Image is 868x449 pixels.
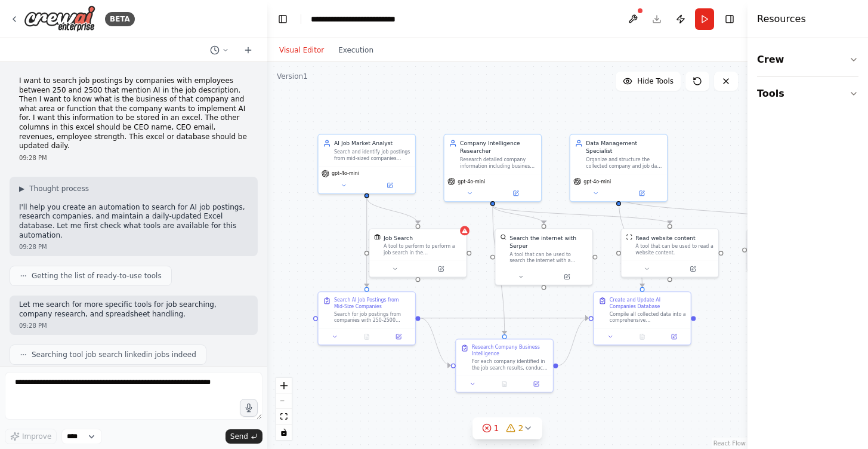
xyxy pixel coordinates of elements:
[489,205,508,334] g: Edge from 27ac99ee-2192-4275-abb5-870e94eec8f1 to c4149cbd-42fe-4a98-9928-831dfdcb41e0
[586,139,662,155] div: Data Management Specialist
[620,228,719,277] div: ScrapeWebsiteToolRead website contentA tool that can be used to read a website content.
[334,311,410,324] div: Search for job postings from companies with 250-2500 employees that mention AI, artificial intell...
[276,378,292,393] button: zoom in
[455,339,554,392] div: Research Company Business IntelligenceFor each company identified in the job search results, cond...
[635,234,695,242] div: Read website content
[558,314,589,369] g: Edge from c4149cbd-42fe-4a98-9928-831dfdcb41e0 to 9d50d089-35cc-4f23-8a39-0530f1dc448f
[671,264,715,273] button: Open in side panel
[458,179,485,185] span: gpt-4o-mini
[32,350,196,359] span: Searching tool job search linkedin jobs indeed
[274,11,291,27] button: Hide left sidebar
[460,139,536,155] div: Company Intelligence Researcher
[369,228,467,277] div: SerplyJobSearchToolJob SearchA tool to perform to perform a job search in the [GEOGRAPHIC_DATA] w...
[331,43,381,57] button: Execution
[610,311,686,324] div: Compile all collected data into a comprehensive spreadsheet/database with the following columns: ...
[29,184,89,193] span: Thought process
[240,399,258,417] button: Click to speak your automation idea
[384,234,413,242] div: Job Search
[363,198,370,287] g: Edge from 7fd46bbb-9134-41f3-a813-b6fc108611c6 to d6120ad4-f8f3-4e8b-9cc2-52c81ed38061
[19,203,248,240] p: I'll help you create an automation to search for AI job postings, research companies, and maintai...
[19,184,89,193] button: ▶Thought process
[5,429,57,444] button: Improve
[495,228,593,285] div: SerperDevToolSearch the internet with SerperA tool that can be used to search the internet with a...
[660,332,687,342] button: Open in side panel
[757,12,806,26] h4: Resources
[19,321,248,330] div: 09:28 PM
[19,300,248,319] p: Let me search for more specific tools for job searching, company research, and spreadsheet handling.
[421,314,451,369] g: Edge from d6120ad4-f8f3-4e8b-9cc2-52c81ed38061 to c4149cbd-42fe-4a98-9928-831dfdcb41e0
[626,234,633,241] img: ScrapeWebsiteTool
[443,134,542,202] div: Company Intelligence ResearcherResearch detailed company information including business model, CE...
[713,440,746,447] a: React Flow attribution
[509,234,588,250] div: Search the internet with Serper
[570,134,668,202] div: Data Management SpecialistOrganize and structure the collected company and job data into a compre...
[24,5,95,32] img: Logo
[635,244,713,256] div: A tool that can be used to read a website content.
[518,422,524,434] span: 2
[757,77,858,110] button: Tools
[317,134,416,194] div: AI Job Market AnalystSearch and identify job postings from mid-sized companies (250-2500 employee...
[385,332,412,342] button: Open in side panel
[32,271,162,281] span: Getting the list of ready-to-use tools
[226,429,262,444] button: Send
[334,297,410,309] div: Search AI Job Postings from Mid-Size Companies
[489,205,548,224] g: Edge from 27ac99ee-2192-4275-abb5-870e94eec8f1 to f2a66606-5b86-4dc3-81ce-a81dbc6a014b
[384,244,462,256] div: A tool to perform to perform a job search in the [GEOGRAPHIC_DATA] with a search_query.
[610,297,686,309] div: Create and Update AI Companies Database
[614,198,646,287] g: Edge from cf7bfd9a-7754-4af4-b4b3-6e154fa1c718 to 9d50d089-35cc-4f23-8a39-0530f1dc448f
[311,13,396,25] nav: breadcrumb
[637,76,674,86] span: Hide Tools
[367,181,412,190] button: Open in side panel
[19,242,248,251] div: 09:28 PM
[523,379,549,389] button: Open in side panel
[583,179,611,185] span: gpt-4o-mini
[272,43,331,57] button: Visual Editor
[472,417,543,439] button: 12
[721,11,738,27] button: Hide right sidebar
[19,76,248,151] p: I want to search job postings by companies with employees between 250 and 2500 that mention AI in...
[363,198,422,224] g: Edge from 7fd46bbb-9134-41f3-a813-b6fc108611c6 to d575f7f7-26b3-4504-ae56-4dab258b7718
[276,425,292,440] button: toggle interactivity
[494,422,499,434] span: 1
[19,184,24,193] span: ▶
[230,432,248,441] span: Send
[334,139,410,147] div: AI Job Market Analyst
[460,156,536,169] div: Research detailed company information including business model, CEO details, revenue, and employe...
[509,251,588,264] div: A tool that can be used to search the internet with a search_query. Supports different search typ...
[545,272,589,282] button: Open in side panel
[332,170,359,177] span: gpt-4o-mini
[239,43,258,57] button: Start a new chat
[419,264,464,273] button: Open in side panel
[626,332,659,342] button: No output available
[350,332,384,342] button: No output available
[421,314,589,322] g: Edge from d6120ad4-f8f3-4e8b-9cc2-52c81ed38061 to 9d50d089-35cc-4f23-8a39-0530f1dc448f
[276,378,292,440] div: React Flow controls
[757,43,858,76] button: Crew
[276,409,292,425] button: fit view
[19,153,248,162] div: 09:28 PM
[616,72,681,91] button: Hide Tools
[334,149,410,161] div: Search and identify job postings from mid-sized companies (250-2500 employees) that mention AI in...
[619,189,664,198] button: Open in side panel
[277,72,308,81] div: Version 1
[317,291,416,345] div: Search AI Job Postings from Mid-Size CompaniesSearch for job postings from companies with 250-250...
[205,43,234,57] button: Switch to previous chat
[614,198,799,224] g: Edge from cf7bfd9a-7754-4af4-b4b3-6e154fa1c718 to b7d903da-e148-449a-b24a-0027dc3338f0
[488,379,521,389] button: No output available
[374,234,381,241] img: SerplyJobSearchTool
[22,432,51,441] span: Improve
[500,234,506,241] img: SerperDevTool
[276,393,292,409] button: zoom out
[105,12,135,26] div: BETA
[472,358,548,371] div: For each company identified in the job search results, conduct comprehensive research to gather: ...
[472,344,548,356] div: Research Company Business Intelligence
[586,156,662,169] div: Organize and structure the collected company and job data into a comprehensive spreadsheet format...
[493,189,538,198] button: Open in side panel
[593,291,691,345] div: Create and Update AI Companies DatabaseCompile all collected data into a comprehensive spreadshee...
[489,205,674,224] g: Edge from 27ac99ee-2192-4275-abb5-870e94eec8f1 to 528a391f-f699-4712-a6a4-8659511c8f4e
